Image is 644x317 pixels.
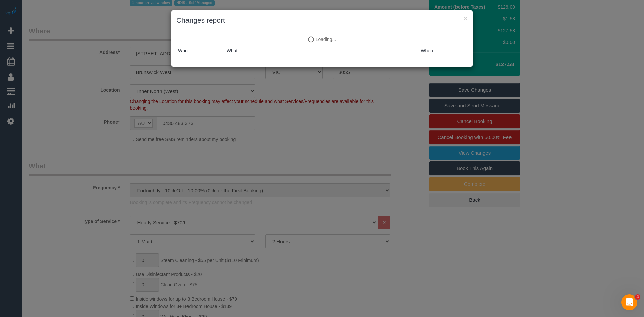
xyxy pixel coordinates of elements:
th: Who [176,46,225,56]
button: × [464,15,468,22]
iframe: Intercom live chat [621,294,637,310]
sui-modal: Changes report [171,10,473,67]
th: When [419,46,468,56]
th: What [225,46,419,56]
span: 4 [635,294,640,300]
h3: Changes report [176,15,468,25]
p: Loading... [176,36,468,43]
